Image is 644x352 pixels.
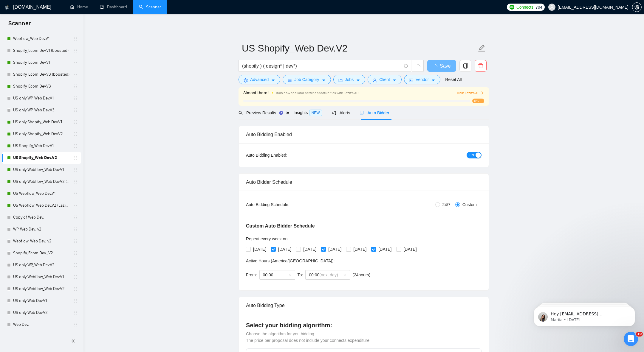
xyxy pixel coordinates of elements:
[246,331,371,343] span: Choose the algorithm for you bidding. The price per proposal does not include your connects expen...
[322,78,326,82] span: caret-down
[13,176,70,188] a: US only Webflow_Web Dev.V2 (Laziza AI)
[73,36,78,41] span: holder
[516,4,534,10] span: Connects:
[13,33,70,45] a: Webflow_Web Dev.V1
[275,91,359,95] span: Train now and land better opportunities with Laziza AI !
[472,99,484,103] span: 0%
[13,283,70,295] a: US only Webflow_Web Dev.V2
[251,246,269,253] span: [DATE]
[283,75,331,84] button: barsJob Categorycaret-down
[73,144,78,148] span: holder
[13,235,70,247] a: Webflow_Web Dev._v2
[73,286,78,291] span: holder
[440,62,451,70] span: Save
[636,332,643,337] span: 10
[139,4,161,10] a: searchScanner
[376,246,394,253] span: [DATE]
[70,4,88,10] a: homeHome
[73,155,78,160] span: holder
[13,80,70,92] a: Shopify_Ecom Dev.V3
[100,4,127,10] a: dashboardDashboard
[246,297,482,314] div: Auto Bidding Type
[13,116,70,128] a: US only Shopify_Web Dev.V1
[360,110,389,115] span: Auto Bidder
[632,5,642,10] a: setting
[73,263,78,267] span: holder
[73,120,78,124] span: holder
[13,319,70,331] a: Web Dev.
[401,246,419,253] span: [DATE]
[263,270,292,279] span: 00:00
[73,132,78,136] span: holder
[246,152,324,158] div: Auto Bidding Enabled:
[352,272,370,277] span: ( 24 hours)
[246,272,257,277] span: From:
[288,78,292,82] span: bars
[469,152,474,158] span: ON
[73,60,78,65] span: holder
[409,78,413,82] span: idcard
[481,91,484,95] span: right
[333,75,366,84] button: folderJobscaret-down
[73,275,78,279] span: holder
[13,164,70,176] a: US only Webflow_Web Dev.V1
[13,200,70,211] a: US Webflow_Web Dev.V2 (Laziza AI)
[73,310,78,315] span: holder
[445,76,462,83] a: Reset All
[13,68,70,80] a: Shopify_Ecom Dev.V3 (boosted)
[246,258,335,263] span: Active Hours ( America/[GEOGRAPHIC_DATA] ):
[415,64,420,70] span: loading
[373,78,377,82] span: user
[286,110,322,115] span: Insights
[13,211,70,223] a: Copy of Web Dev.
[73,298,78,303] span: holder
[309,110,322,116] span: NEW
[73,203,78,208] span: holder
[13,152,70,164] a: US Shopify_Web Dev.V2
[13,247,70,259] a: Shopify_Ecom Dev._V2
[13,104,70,116] a: US only WP_Web Dev.V3
[73,191,78,196] span: holder
[242,41,477,56] input: Scanner name...
[246,321,482,329] h4: Select your bidding algorithm:
[73,108,78,113] span: holder
[510,5,514,10] img: upwork-logo.png
[13,188,70,200] a: US Webflow_Web Dev.V1
[286,110,290,115] span: area-chart
[73,251,78,256] span: holder
[13,259,70,271] a: US only WP_Web Dev.V2
[459,60,471,72] button: copy
[246,174,482,191] div: Auto Bidder Schedule
[431,78,435,82] span: caret-down
[478,44,486,52] span: edit
[535,4,542,10] span: 704
[73,179,78,184] span: holder
[13,295,70,307] a: US only Web Dev.V1
[246,201,324,208] div: Auto Bidding Schedule:
[244,78,248,82] span: setting
[73,239,78,244] span: holder
[332,110,350,115] span: Alerts
[73,84,78,89] span: holder
[242,62,401,70] input: Search Freelance Jobs...
[319,272,338,277] span: (next day)
[243,90,270,96] span: Almost there !
[632,5,641,10] span: setting
[624,332,638,346] iframe: Intercom live chat
[298,272,303,277] span: To:
[457,90,484,96] button: Train Laziza AI
[392,78,397,82] span: caret-down
[475,60,487,72] button: delete
[271,78,275,82] span: caret-down
[309,270,346,279] span: 00:00
[246,222,315,230] h5: Custom Auto Bidder Schedule
[13,57,70,68] a: Shopify_Ecom Dev.V1
[475,63,486,68] span: delete
[278,110,284,116] div: Tooltip anchor
[404,64,408,68] span: info-circle
[13,271,70,283] a: US only Webflow_Web Dev.V1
